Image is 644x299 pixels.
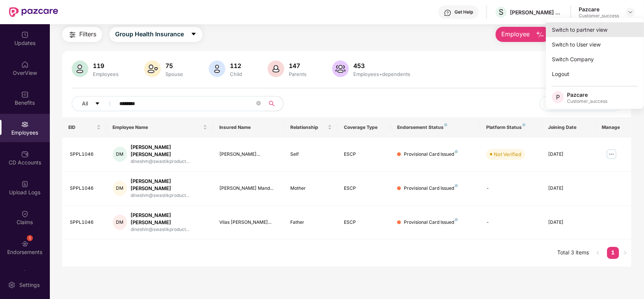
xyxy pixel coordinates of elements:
div: Switch to User view [546,37,644,52]
div: Switch to partner view [546,22,644,37]
th: Manage [596,117,631,138]
th: Relationship [285,117,338,138]
span: Employee Name [113,124,202,130]
th: Employee Name [107,117,214,138]
div: Customer_success [567,98,607,104]
span: EID [68,124,95,130]
div: Switch Company [546,52,644,67]
span: Relationship [291,124,326,130]
div: Pazcare [567,91,607,98]
img: svg+xml;base64,PHN2ZyBpZD0iSGVscC0zMngzMiIgeG1sbnM9Imh0dHA6Ly93d3cudzMub3JnLzIwMDAvc3ZnIiB3aWR0aD... [444,9,451,17]
div: Logout [546,67,644,81]
div: Pazcare [579,6,619,13]
img: svg+xml;base64,PHN2ZyBpZD0iRHJvcGRvd24tMzJ4MzIiIHhtbG5zPSJodHRwOi8vd3d3LnczLm9yZy8yMDAwL3N2ZyIgd2... [627,9,633,15]
img: New Pazcare Logo [9,7,58,17]
div: [PERSON_NAME] PRODUCTIONS PRIVATE LIMITED [510,9,563,16]
div: Get Help [454,9,473,15]
div: Customer_success [579,13,619,19]
span: P [556,93,560,102]
span: S [499,8,504,17]
img: manageButton [605,148,618,160]
th: EID [62,117,107,138]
